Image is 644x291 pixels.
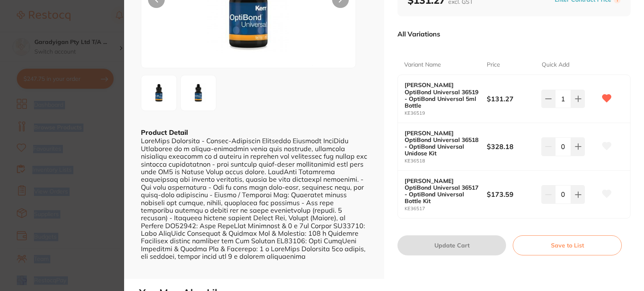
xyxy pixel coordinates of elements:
[397,235,506,255] button: Update Cart
[404,61,441,69] p: Variant Name
[405,82,478,108] b: [PERSON_NAME] OptiBond Universal 36519 - OptiBond Universal 5ml Bottle
[141,137,367,260] div: LoreMips Dolorsita - Consec-Adipiscin Elitseddo Eiusmodt InciDidu Utlaboree do m aliqua-enimadmin...
[141,128,188,136] b: Product Detail
[542,61,569,69] p: Quick Add
[405,178,478,204] b: [PERSON_NAME] OptiBond Universal 36517 - OptiBond Universal Bottle Kit
[487,94,536,103] b: $131.27
[405,158,487,164] small: KE36518
[487,61,500,69] p: Price
[405,111,487,116] small: KE36519
[487,190,536,199] b: $173.59
[513,235,622,255] button: Save to List
[405,130,478,157] b: [PERSON_NAME] OptiBond Universal 36518 - OptiBond Universal Unidose Kit
[144,78,174,108] img: LWpwZy01ODY4OA
[183,78,213,108] img: LWpwZy01ODY4OQ
[405,206,487,211] small: KE36517
[397,30,440,38] p: All Variations
[487,142,536,151] b: $328.18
